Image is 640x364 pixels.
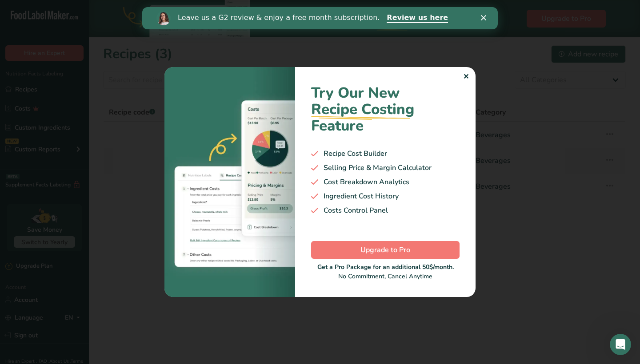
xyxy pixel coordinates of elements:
[311,177,460,187] div: Cost Breakdown Analytics
[610,334,631,355] iframe: Intercom live chat
[142,7,498,29] iframe: Intercom live chat banner
[311,262,460,281] div: No Commitment, Cancel Anytime
[360,245,410,255] span: Upgrade to Pro
[164,67,295,297] img: costing-image-1.bb94421.webp
[311,99,414,119] span: Recipe Costing
[311,241,460,259] button: Upgrade to Pro
[311,262,460,272] div: Get a Pro Package for an additional 50$/month.
[311,191,460,202] div: Ingredient Cost History
[311,148,460,159] div: Recipe Cost Builder
[339,8,348,13] div: Close
[311,205,460,216] div: Costs Control Panel
[463,71,469,82] div: ✕
[311,85,460,134] h1: Try Our New Feature
[311,162,460,173] div: Selling Price & Margin Calculator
